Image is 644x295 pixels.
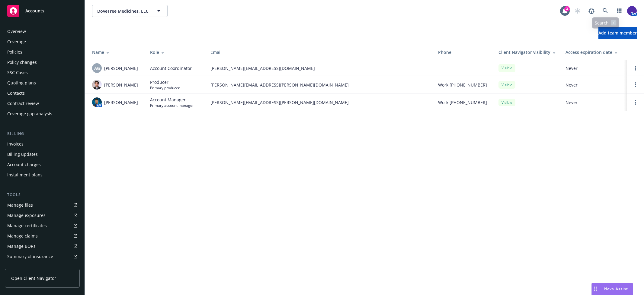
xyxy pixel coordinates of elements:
[25,8,44,13] span: Accounts
[104,82,138,88] span: [PERSON_NAME]
[5,88,80,98] a: Contacts
[11,275,56,281] span: Open Client Navigator
[92,80,102,90] img: photo
[438,99,487,106] span: Work [PHONE_NUMBER]
[5,57,80,67] a: Policy changes
[5,37,80,47] a: Coverage
[5,131,80,137] div: Billing
[438,49,489,55] div: Phone
[150,65,192,71] span: Account Coordinator
[7,109,52,119] div: Coverage gap analysis
[150,49,201,55] div: Role
[627,6,637,16] img: photo
[150,79,180,85] span: Producer
[5,231,80,241] a: Manage claims
[5,139,80,149] a: Invoices
[94,65,100,71] span: AG
[150,85,180,90] span: Primary producer
[566,99,622,106] span: Never
[599,5,611,17] a: Search
[5,109,80,119] a: Coverage gap analysis
[5,47,80,57] a: Policies
[632,81,639,88] a: Open options
[564,6,570,11] div: 3
[5,78,80,88] a: Quoting plans
[498,81,515,89] div: Visible
[592,283,599,295] div: Drag to move
[498,49,556,55] div: Client Navigator visibility
[7,99,39,108] div: Contract review
[7,47,22,57] div: Policies
[5,200,80,210] a: Manage files
[585,5,598,17] a: Report a Bug
[7,139,24,149] div: Invoices
[5,192,80,198] div: Tools
[604,286,628,291] span: Nova Assist
[7,68,28,77] div: SSC Cases
[5,27,80,36] a: Overview
[7,241,36,251] div: Manage BORs
[632,99,639,106] a: Open options
[7,37,26,47] div: Coverage
[498,99,515,106] div: Visible
[5,149,80,159] a: Billing updates
[5,2,80,19] a: Accounts
[7,252,53,261] div: Summary of insurance
[104,99,138,106] span: [PERSON_NAME]
[5,68,80,77] a: SSC Cases
[632,64,639,72] a: Open options
[7,88,25,98] div: Contacts
[150,97,194,103] span: Account Manager
[7,221,47,231] div: Manage certificates
[7,200,33,210] div: Manage files
[498,64,515,72] div: Visible
[92,49,140,55] div: Name
[7,160,41,169] div: Account charges
[210,99,428,106] span: [PERSON_NAME][EMAIL_ADDRESS][PERSON_NAME][DOMAIN_NAME]
[5,241,80,251] a: Manage BORs
[104,65,138,71] span: [PERSON_NAME]
[7,78,36,88] div: Quoting plans
[7,231,38,241] div: Manage claims
[613,5,625,17] a: Switch app
[7,57,37,67] div: Policy changes
[572,5,584,17] a: Start snowing
[5,221,80,231] a: Manage certificates
[7,149,38,159] div: Billing updates
[210,49,428,55] div: Email
[7,27,26,36] div: Overview
[591,283,633,295] button: Nova Assist
[566,65,622,71] span: Never
[150,103,194,108] span: Primary account manager
[5,160,80,169] a: Account charges
[97,8,149,14] span: DoveTree Medicines, LLC
[7,211,46,220] div: Manage exposures
[5,170,80,180] a: Installment plans
[210,65,428,71] span: [PERSON_NAME][EMAIL_ADDRESS][DOMAIN_NAME]
[92,5,168,17] button: DoveTree Medicines, LLC
[438,82,487,88] span: Work [PHONE_NUMBER]
[210,82,428,88] span: [PERSON_NAME][EMAIL_ADDRESS][PERSON_NAME][DOMAIN_NAME]
[7,170,43,180] div: Installment plans
[92,97,102,107] img: photo
[5,99,80,108] a: Contract review
[598,30,637,36] span: Add team member
[5,252,80,261] a: Summary of insurance
[566,49,622,55] div: Access expiration date
[5,211,80,220] a: Manage exposures
[598,27,637,39] button: Add team member
[566,82,622,88] span: Never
